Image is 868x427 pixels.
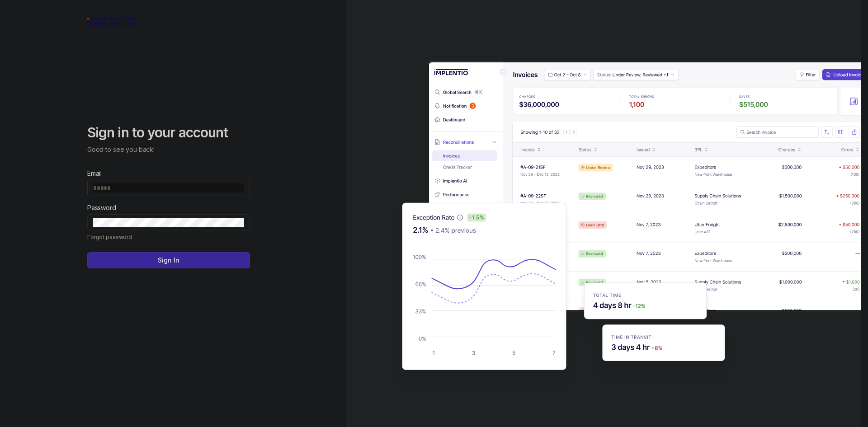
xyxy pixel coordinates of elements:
p: Sign In [158,256,179,265]
label: Email [87,169,102,178]
p: Forgot password [87,232,132,241]
img: logo [87,18,137,27]
button: Sign In [87,252,250,268]
p: Good to see you back! [87,145,250,154]
h2: Sign in to your account [87,124,250,142]
label: Password [87,203,116,212]
a: Link Forgot password [87,232,132,241]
